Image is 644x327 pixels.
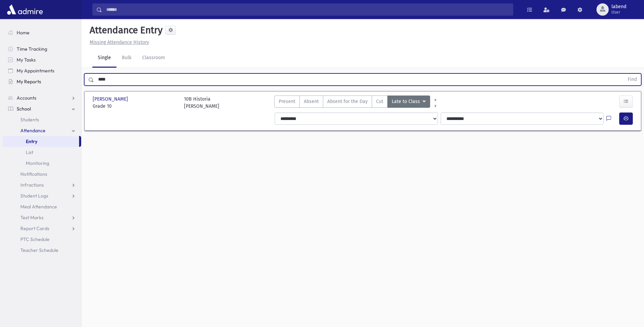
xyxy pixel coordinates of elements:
[304,98,319,105] span: Absent
[92,49,116,68] a: Single
[624,74,641,85] button: Find
[3,158,81,169] a: Monitoring
[20,193,48,199] span: Student Logs
[87,24,163,36] h5: Attendance Entry
[20,171,47,177] span: Notifications
[20,117,39,123] span: Students
[3,179,81,190] a: Infractions
[93,103,177,110] span: Grade 10
[20,225,49,231] span: Report Cards
[116,49,137,68] a: Bulk
[3,136,79,147] a: Entry
[3,54,81,65] a: My Tasks
[87,39,149,45] a: Missing Attendance History
[20,182,44,188] span: Infractions
[611,10,626,15] span: User
[279,98,295,105] span: Present
[3,44,81,54] a: Time Tracking
[3,103,81,114] a: School
[327,98,368,105] span: Absent for the Day
[17,57,36,63] span: My Tasks
[184,96,219,110] div: 10B Historia [PERSON_NAME]
[392,98,421,105] span: Late to Class
[3,76,81,87] a: My Reports
[611,4,626,10] span: labend
[20,214,43,221] span: Test Marks
[17,46,47,52] span: Time Tracking
[26,160,49,166] span: Monitoring
[5,3,44,16] img: AdmirePro
[3,114,81,125] a: Students
[93,96,129,103] span: [PERSON_NAME]
[26,138,37,144] span: Entry
[3,147,81,158] a: List
[3,212,81,223] a: Test Marks
[17,106,31,112] span: School
[102,3,513,16] input: Search
[26,149,33,155] span: List
[3,27,81,38] a: Home
[17,79,41,85] span: My Reports
[17,30,30,36] span: Home
[274,96,430,110] div: AttTypes
[17,95,36,101] span: Accounts
[3,190,81,201] a: Student Logs
[17,68,54,74] span: My Appointments
[3,234,81,245] a: PTC Schedule
[3,92,81,103] a: Accounts
[90,39,149,45] u: Missing Attendance History
[20,127,45,134] span: Attendance
[3,125,81,136] a: Attendance
[3,245,81,256] a: Teacher Schedule
[137,49,170,68] a: Classroom
[376,98,383,105] span: Cut
[3,223,81,234] a: Report Cards
[3,201,81,212] a: Meal Attendance
[3,65,81,76] a: My Appointments
[20,236,50,242] span: PTC Schedule
[20,204,57,210] span: Meal Attendance
[3,169,81,179] a: Notifications
[20,247,58,253] span: Teacher Schedule
[387,96,430,108] button: Late to Class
